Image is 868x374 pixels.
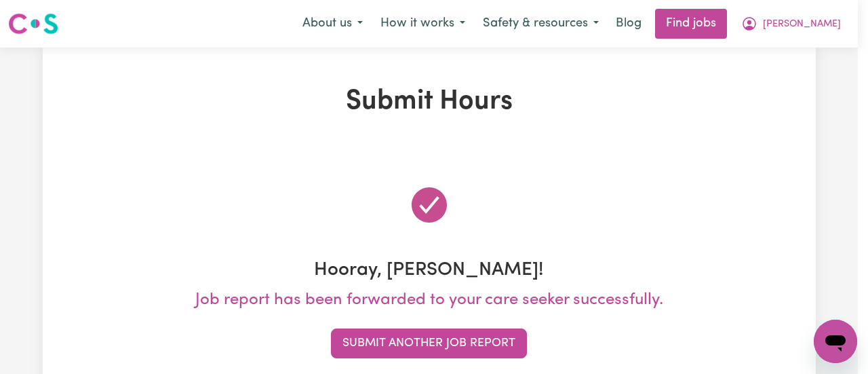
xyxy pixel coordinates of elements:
[8,8,58,39] a: Careseekers logo
[51,259,808,282] h3: Hooray, [PERSON_NAME]!
[331,329,527,358] button: Submit Another Job Report
[294,10,372,38] button: About us
[732,10,850,38] button: My Account
[608,9,650,39] a: Blog
[372,10,474,38] button: How it works
[763,17,841,32] span: [PERSON_NAME]
[51,288,808,312] p: Job report has been forwarded to your care seeker successfully.
[51,86,808,118] h1: Submit Hours
[814,320,857,363] iframe: Button to launch messaging window, conversation in progress
[655,9,727,39] a: Find jobs
[474,10,608,38] button: Safety & resources
[8,12,58,36] img: Careseekers logo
